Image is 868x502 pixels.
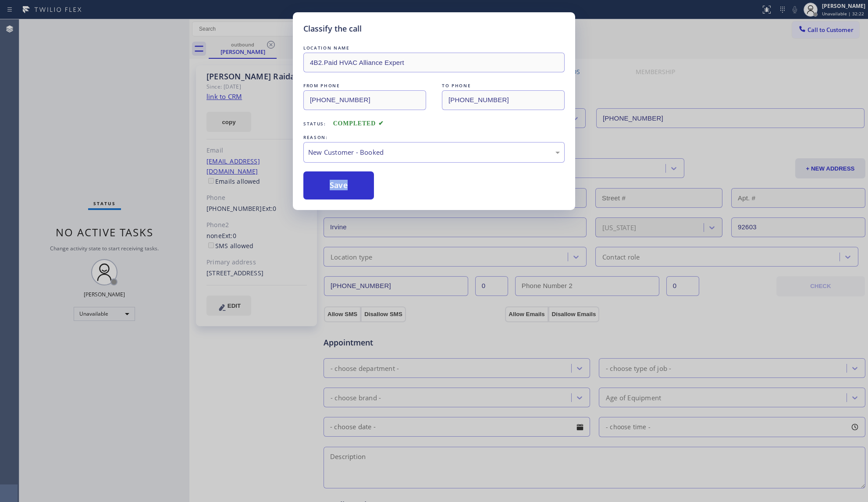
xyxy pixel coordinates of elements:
input: To phone [442,90,565,110]
div: TO PHONE [442,81,565,90]
div: REASON: [303,133,565,142]
div: LOCATION NAME [303,43,565,53]
button: Save [303,171,374,199]
div: FROM PHONE [303,81,426,90]
span: Status: [303,121,326,127]
h5: Classify the call [303,23,362,35]
span: COMPLETED [333,120,384,127]
input: From phone [303,90,426,110]
div: New Customer - Booked [308,147,560,157]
